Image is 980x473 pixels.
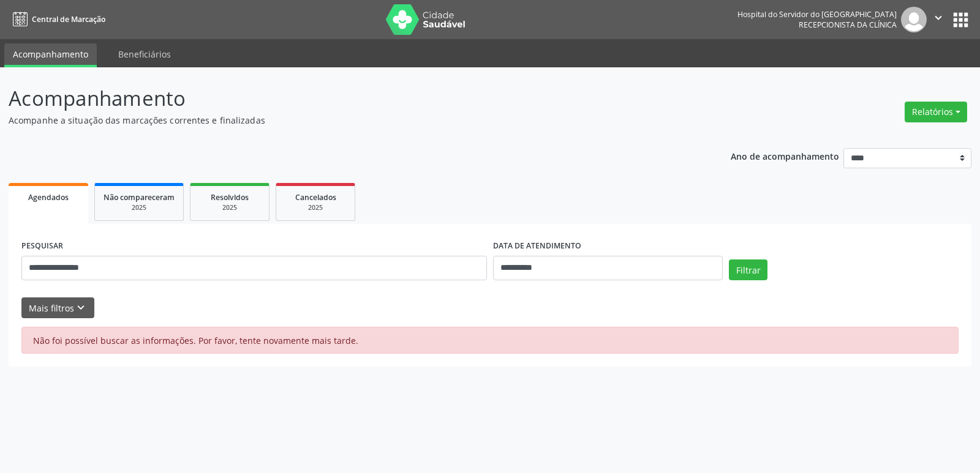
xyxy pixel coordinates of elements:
p: Ano de acompanhamento [731,148,839,163]
a: Acompanhamento [4,43,97,67]
div: Não foi possível buscar as informações. Por favor, tente novamente mais tarde. [21,327,959,354]
span: Agendados [28,192,69,203]
button: apps [950,9,971,31]
i:  [932,11,945,24]
label: PESQUISAR [21,237,63,256]
button: Relatórios [905,102,967,122]
div: 2025 [285,203,346,212]
button:  [927,7,950,32]
p: Acompanhe a situação das marcações correntes e finalizadas [9,114,682,127]
label: DATA DE ATENDIMENTO [493,237,581,256]
div: 2025 [104,203,175,212]
span: Não compareceram [104,192,175,203]
button: Mais filtroskeyboard_arrow_down [21,297,94,319]
div: Hospital do Servidor do [GEOGRAPHIC_DATA] [737,9,897,20]
img: img [901,7,927,32]
span: Recepcionista da clínica [799,20,897,30]
span: Central de Marcação [32,14,105,24]
div: 2025 [199,203,260,212]
span: Cancelados [295,192,336,203]
a: Beneficiários [110,43,179,65]
p: Acompanhamento [9,83,682,114]
button: Filtrar [729,259,767,280]
i: keyboard_arrow_down [74,301,88,315]
a: Central de Marcação [9,9,105,29]
span: Resolvidos [211,192,249,203]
